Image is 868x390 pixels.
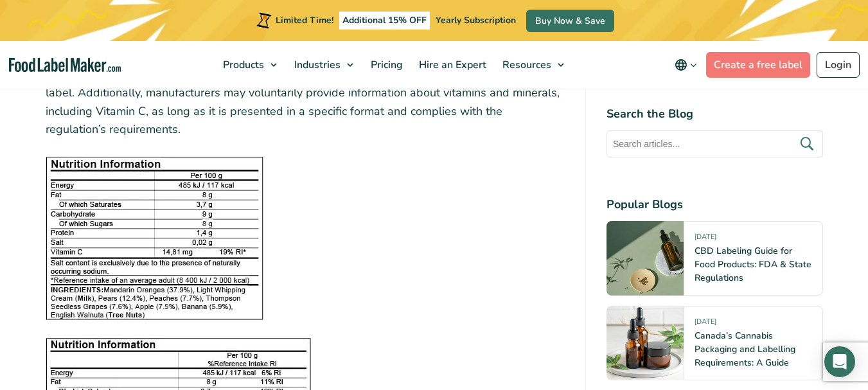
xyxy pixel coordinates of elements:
span: Industries [290,58,342,72]
a: Pricing [363,41,408,89]
div: Open Intercom Messenger [824,346,855,377]
a: Login [817,52,860,78]
a: CBD Labeling Guide for Food Products: FDA & State Regulations [695,245,811,284]
span: Pricing [367,58,404,72]
span: [DATE] [695,317,716,332]
span: Yearly Subscription [436,14,516,26]
a: Hire an Expert [411,41,492,89]
span: Resources [499,58,553,72]
a: Buy Now & Save [526,10,614,32]
a: Create a free label [706,52,810,78]
span: [DATE] [695,232,716,247]
h4: Search the Blog [607,105,823,123]
span: Additional 15% OFF [339,12,430,30]
a: Industries [287,41,360,89]
input: Search articles... [607,130,823,157]
img: EU Standard Nutrition Facts Label with nutrition information in a tabular format. [46,157,263,320]
span: Hire an Expert [415,58,488,72]
a: Canada’s Cannabis Packaging and Labelling Requirements: A Guide [695,330,795,369]
h4: Popular Blogs [607,196,823,213]
span: Products [219,58,265,72]
span: Limited Time! [276,14,333,26]
a: Resources [495,41,571,89]
a: Products [215,41,283,89]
